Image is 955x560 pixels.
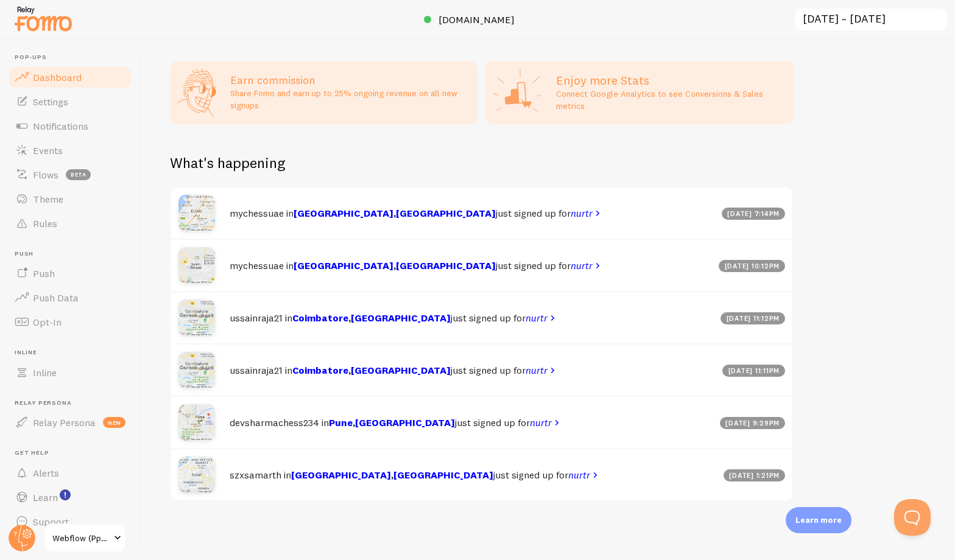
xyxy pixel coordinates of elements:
h2: What's happening [170,153,285,172]
a: Push Data [7,285,133,310]
span: Learn [33,491,58,503]
a: Notifications [7,114,133,138]
span: [GEOGRAPHIC_DATA] [396,207,496,219]
strong: , [294,207,496,219]
span: Push [33,267,55,279]
span: Notifications [33,120,88,132]
div: [DATE] 11:12pm [721,312,785,324]
em: nurtr [526,364,548,376]
div: [DATE] 1:21pm [724,469,786,481]
span: Theme [33,193,63,205]
a: Relay Persona new [7,410,133,435]
span: Alerts [33,467,59,479]
span: [GEOGRAPHIC_DATA] [294,259,393,271]
span: [GEOGRAPHIC_DATA] [351,312,451,324]
h2: Enjoy more Stats [556,72,786,88]
h4: devsharmachess234 in just signed up for [230,416,713,429]
span: Rules [33,217,57,229]
p: Connect Google Analytics to see Conversions & Sales metrics [556,88,786,112]
h4: szxsamarth in just signed up for [230,469,716,481]
a: Support [7,509,133,534]
span: [GEOGRAPHIC_DATA] [396,259,496,271]
span: Pune [329,416,353,429]
span: [GEOGRAPHIC_DATA] [291,469,391,481]
span: Inline [33,366,57,379]
a: Enjoy more Stats Connect Google Analytics to see Conversions & Sales metrics [485,61,794,124]
iframe: Help Scout Beacon - Open [894,499,931,536]
em: nurtr [530,416,552,429]
div: [DATE] 7:14pm [722,208,786,220]
span: beta [66,169,91,180]
a: Theme [7,187,133,211]
div: [DATE] 11:11pm [722,365,785,377]
span: Support [33,516,69,528]
em: nurtr [571,207,593,219]
span: Dashboard [33,71,82,83]
a: Events [7,138,133,163]
h4: mychessuae in just signed up for [230,207,714,220]
a: Settings [7,89,133,114]
span: [GEOGRAPHIC_DATA] [351,364,451,376]
span: Get Help [15,449,133,457]
em: nurtr [571,259,593,271]
a: Inline [7,360,133,385]
h4: mychessuae in just signed up for [230,259,711,272]
a: Webflow (Ppdev) [44,523,126,553]
div: Learn more [786,507,851,533]
span: [GEOGRAPHIC_DATA] [393,469,493,481]
span: Push [15,250,133,258]
a: Alerts [7,461,133,485]
em: nurtr [526,312,548,324]
a: Rules [7,211,133,236]
p: Learn more [795,514,842,526]
a: Dashboard [7,65,133,89]
h3: Earn commission [230,73,471,87]
span: Pop-ups [15,54,133,61]
strong: , [291,469,493,481]
strong: , [292,312,451,324]
svg: <p>Watch New Feature Tutorials!</p> [60,489,71,500]
span: Relay Persona [15,399,133,407]
a: Flows beta [7,163,133,187]
div: [DATE] 10:12pm [719,260,785,272]
span: [GEOGRAPHIC_DATA] [294,207,393,219]
img: fomo-relay-logo-orange.svg [13,3,74,34]
h4: ussainraja21 in just signed up for [230,312,713,324]
span: Settings [33,96,68,108]
span: Flows [33,169,58,181]
span: [GEOGRAPHIC_DATA] [355,416,455,429]
span: Events [33,144,63,156]
strong: , [329,416,455,429]
a: Learn [7,485,133,509]
strong: , [294,259,496,271]
span: new [103,417,125,428]
span: Webflow (Ppdev) [52,531,110,545]
a: Push [7,261,133,285]
p: Share Fomo and earn up to 25% ongoing revenue on all new signups [230,87,471,111]
a: Opt-In [7,310,133,334]
img: Google Analytics [493,68,541,117]
em: nurtr [568,469,590,481]
span: Inline [15,349,133,357]
strong: , [292,364,451,376]
div: [DATE] 9:29pm [720,417,786,429]
span: Opt-In [33,316,62,328]
span: Coimbatore [292,312,348,324]
span: Coimbatore [292,364,348,376]
span: Push Data [33,292,79,304]
h4: ussainraja21 in just signed up for [230,364,715,377]
span: Relay Persona [33,416,96,429]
